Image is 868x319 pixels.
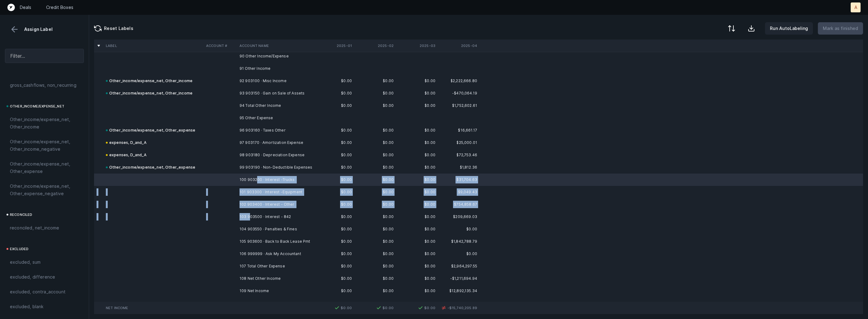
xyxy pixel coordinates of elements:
[396,260,438,272] td: $0.00
[438,136,480,149] td: $25,000.01
[10,258,41,266] span: excluded, sum
[237,198,313,211] td: 102 903400 · Interest - Other
[438,87,480,99] td: -$470,064.19
[396,136,438,149] td: $0.00
[396,285,438,297] td: $0.00
[10,245,28,253] span: excluded
[10,103,64,110] span: Other_income/expense_net
[851,2,861,12] button: A
[313,272,354,285] td: $0.00
[396,302,438,314] td: $0.00
[10,183,79,197] span: Other_income/expense_net, Other_expense_negative
[765,22,813,35] button: Run AutoLabeling
[354,124,396,136] td: $0.00
[396,99,438,112] td: $0.00
[106,77,192,85] div: Other_income/expense_net, Other_income
[396,174,438,186] td: $0.00
[438,285,480,297] td: $12,892,135.34
[354,223,396,235] td: $0.00
[313,186,354,198] td: $0.00
[10,116,79,131] span: Other_income/expense_net, Other_income
[106,139,146,146] div: expenses, D_and_A
[237,248,313,260] td: 106 999999 · Ask My Accountant
[396,149,438,161] td: $0.00
[313,285,354,297] td: $0.00
[354,285,396,297] td: $0.00
[5,49,84,63] input: Filter...
[313,223,354,235] td: $0.00
[10,288,66,296] span: excluded, contra_account
[237,50,313,62] td: 90 Other Income/Expense
[313,87,354,99] td: $0.00
[823,25,858,32] p: Mark as finished
[438,161,480,174] td: $1,812.36
[440,304,447,312] img: 2d4cea4e0e7287338f84d783c1d74d81.svg
[354,198,396,211] td: $0.00
[237,211,313,223] td: 103 903500 · Interest - 842
[313,302,354,314] td: $0.00
[103,40,204,52] th: Label
[396,124,438,136] td: $0.00
[438,40,480,52] th: 2025-04
[237,149,313,161] td: 98 903180 · Depreciation Expense
[204,40,237,52] th: Account #
[313,136,354,149] td: $0.00
[438,211,480,223] td: $209,669.03
[10,224,59,232] span: reconciled, net_income
[354,174,396,186] td: $0.00
[354,260,396,272] td: $0.00
[438,174,480,186] td: $31,704.63
[10,273,55,281] span: excluded, difference
[438,198,480,211] td: $754,858.67
[313,260,354,272] td: $0.00
[354,272,396,285] td: $0.00
[375,304,382,312] img: 7413b82b75c0d00168ab4a076994095f.svg
[237,87,313,99] td: 93 903150 · Gain on Sale of Assets
[313,235,354,248] td: $0.00
[237,260,313,272] td: 107 Total Other Expense
[354,136,396,149] td: $0.00
[438,235,480,248] td: $1,842,788.79
[438,248,480,260] td: $0.00
[354,40,396,52] th: 2025-02
[237,62,313,75] td: 91 Other Income
[237,235,313,248] td: 105 903600 · Back to Back Lease Pmt
[417,304,424,312] img: 7413b82b75c0d00168ab4a076994095f.svg
[313,75,354,87] td: $0.00
[237,136,313,149] td: 97 903170 · Amortization Expense
[396,186,438,198] td: $0.00
[237,161,313,174] td: 99 903190 · Non-Deductible Expenses
[354,211,396,223] td: $0.00
[10,211,32,218] span: reconciled
[313,248,354,260] td: $0.00
[396,272,438,285] td: $0.00
[354,161,396,174] td: $0.00
[438,302,480,314] td: -$15,740,205.89
[438,75,480,87] td: $2,222,666.80
[103,302,204,314] td: Net Income
[354,248,396,260] td: $0.00
[313,99,354,112] td: $0.00
[237,285,313,297] td: 109 Net Income
[313,149,354,161] td: $0.00
[354,87,396,99] td: $0.00
[10,82,76,89] span: gross_cashflows, non_recurring
[20,4,31,10] a: Deals
[237,40,313,52] th: Account Name
[396,161,438,174] td: $0.00
[106,127,195,134] div: Other_income/expense_net, Other_expense
[438,260,480,272] td: $2,964,297.55
[396,235,438,248] td: $0.00
[313,40,354,52] th: 2025-01
[770,25,808,32] p: Run AutoLabeling
[396,75,438,87] td: $0.00
[354,149,396,161] td: $0.00
[438,223,480,235] td: $0.00
[313,124,354,136] td: $0.00
[237,174,313,186] td: 100 903200 · Interest -Trucks
[354,99,396,112] td: $0.00
[333,304,341,312] img: 7413b82b75c0d00168ab4a076994095f.svg
[438,149,480,161] td: $72,753.46
[438,99,480,112] td: $1,752,602.61
[10,303,43,310] span: excluded, blank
